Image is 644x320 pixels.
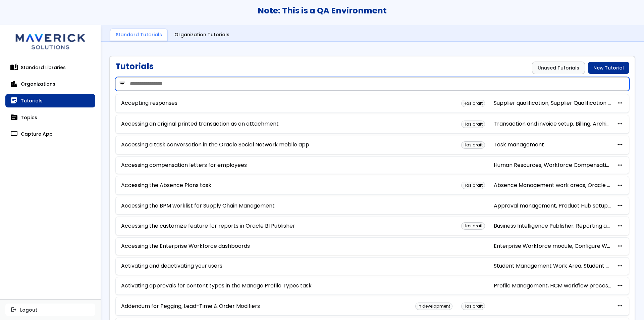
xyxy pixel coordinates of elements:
button: more_horiz [616,223,624,229]
div: Has draft [461,141,485,149]
h1: Tutorials [115,62,154,74]
div: Transaction and invoice setup, Billing, and Archive FIN [494,121,611,127]
div: In development [415,303,452,310]
a: computerCapture App [5,127,95,141]
button: more_horiz [616,283,624,289]
a: Accepting responses [121,100,177,106]
button: more_horiz [616,263,624,269]
div: Has draft [461,100,485,107]
a: Accessing the BPM worklist for Supply Chain Management [121,203,275,209]
button: more_horiz [616,100,624,106]
button: more_horiz [616,162,624,169]
button: more_horiz [616,202,624,209]
a: Accessing the Absence Plans task [121,182,211,188]
button: more_horiz [616,243,624,249]
span: auto_stories [11,64,17,71]
a: location_cityOrganizations [5,77,95,91]
div: Has draft [461,222,485,230]
div: Has draft [461,182,485,189]
img: logo.svg [10,25,91,55]
button: more_horiz [616,182,624,189]
span: filter_list [119,81,126,87]
a: sticky_note_2Tutorials [5,94,95,107]
span: logout [11,307,17,312]
div: Profile Management, HCM workflow processes, Workflow, Approvals, and Notifications, Archive HCM, ... [494,283,611,289]
div: Approval management, Product Hub setup and configuration, and Archive SCM [494,203,611,209]
a: Accessing compensation letters for employees [121,162,247,168]
div: Business Intelligence Publisher, Reporting and Audit, Reporting, Transactions: Business Intellige... [494,223,611,229]
span: computer [11,131,17,137]
a: Standard Tutorials [110,29,168,42]
a: Accessing an original printed transaction as an attachment [121,121,279,127]
button: more_horiz [616,142,624,148]
div: Task management [494,142,611,148]
button: more_horiz [616,303,624,309]
div: Supplier qualification, Supplier Qualification Management, Supplier Qualifications, Module 1 - Ma... [494,100,611,106]
a: New Tutorial [588,62,629,74]
a: Accessing a task conversation in the Oracle Social Network mobile app [121,142,309,148]
div: Has draft [461,303,485,310]
span: topic [11,114,17,121]
a: Organization Tutorials [169,29,235,42]
span: location_city [11,81,17,87]
a: topicTopics [5,111,95,124]
div: Student Management Work Area and Student Account Creation and Management [494,263,611,269]
span: sticky_note_2 [11,97,17,104]
div: Human Resources, Workforce Compensation Worksheets, Workforce compensation plans, Workforce Compe... [494,162,611,168]
div: Has draft [461,121,485,128]
a: auto_storiesStandard Libraries [5,61,95,74]
a: Activating approvals for content types in the Manage Profile Types task [121,283,312,289]
button: logoutLogout [5,304,95,316]
a: Accessing the customize feature for reports in Oracle BI Publisher [121,223,295,229]
div: Enterprise Workforce module, Configure Workforce, EPM Navigation, Archive EPM, and EPBCS Enterpri... [494,243,611,249]
a: Activating and deactivating your users [121,263,222,269]
div: Absence Management work areas, Oracle Absence Management Cloud Overview, Archive HCM, and Absence... [494,182,611,188]
a: Accessing the Enterprise Workforce dashboards [121,243,250,249]
button: more_horiz [616,121,624,127]
a: Unused Tutorials [532,62,585,74]
a: Addendum for Pegging, Lead-Time & Order Modifiers [121,303,260,309]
